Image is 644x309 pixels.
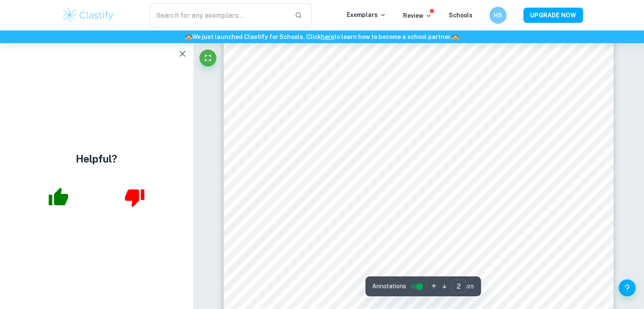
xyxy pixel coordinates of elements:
button: Help and Feedback [619,279,636,296]
input: Search for any exemplars... [150,3,288,27]
p: Review [403,11,432,20]
h4: Helpful? [76,151,117,166]
img: Clastify logo [61,7,115,24]
span: Annotations [372,282,406,291]
button: UPGRADE NOW [523,8,583,23]
button: Fullscreen [199,50,216,66]
span: / 25 [466,283,474,290]
h6: We just launched Clastify for Schools. Click to learn how to become a school partner. [2,32,642,41]
span: 🏫 [185,33,192,40]
a: Schools [449,12,473,19]
h6: HS [493,11,503,20]
button: HS [489,7,506,24]
p: Exemplars [347,10,386,19]
span: 🏫 [452,33,459,40]
a: here [321,33,334,40]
